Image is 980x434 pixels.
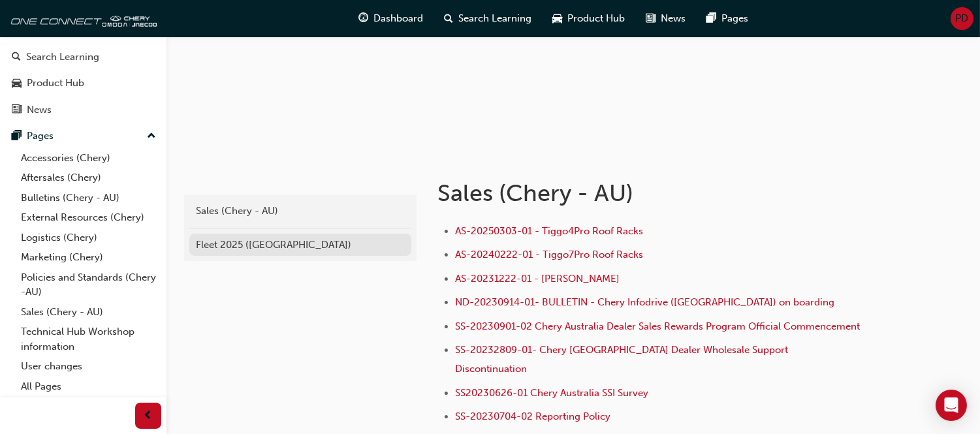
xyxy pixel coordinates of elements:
[16,268,161,302] a: Policies and Standards (Chery -AU)
[5,98,161,122] a: News
[543,5,636,32] a: car-iconProduct Hub
[196,204,405,219] div: Sales (Chery - AU)
[455,273,620,285] a: AS-20231222-01 - [PERSON_NAME]
[437,179,866,208] h1: Sales (Chery - AU)
[16,228,161,248] a: Logistics (Chery)
[374,11,424,26] span: Dashboard
[5,124,161,148] button: Pages
[5,45,161,69] a: Search Learning
[434,5,543,32] a: search-iconSearch Learning
[144,408,153,424] span: prev-icon
[568,11,625,26] span: Product Hub
[16,188,161,208] a: Bulletins (Chery - AU)
[722,11,749,26] span: Pages
[189,234,411,256] a: Fleet 2025 ([GEOGRAPHIC_DATA])
[956,11,969,26] span: PD
[27,76,84,91] div: Product Hub
[27,102,52,117] div: News
[455,320,860,332] a: SS-20230901-02 Chery Australia Dealer Sales Rewards Program Official Commencement
[707,10,717,27] span: pages-icon
[16,148,161,168] a: Accessories (Chery)
[12,104,22,116] span: news-icon
[147,128,156,145] span: up-icon
[455,344,791,375] a: SS-20232809-01- Chery [GEOGRAPHIC_DATA] Dealer Wholesale Support Discontinuation
[455,296,834,308] a: ND-20230914-01- BULLETIN - Chery Infodrive ([GEOGRAPHIC_DATA]) on boarding
[646,10,656,27] span: news-icon
[196,238,405,253] div: Fleet 2025 ([GEOGRAPHIC_DATA])
[5,71,161,95] a: Product Hub
[553,10,563,27] span: car-icon
[359,10,369,27] span: guage-icon
[455,387,648,399] a: SS20230626-01 Chery Australia SSI Survey
[16,377,161,397] a: All Pages
[661,11,686,26] span: News
[459,11,532,26] span: Search Learning
[16,247,161,268] a: Marketing (Chery)
[12,78,22,89] span: car-icon
[16,322,161,356] a: Technical Hub Workshop information
[349,5,434,32] a: guage-iconDashboard
[16,168,161,188] a: Aftersales (Chery)
[16,302,161,322] a: Sales (Chery - AU)
[16,356,161,377] a: User changes
[7,5,157,31] img: oneconnect
[16,208,161,228] a: External Resources (Chery)
[27,129,54,144] div: Pages
[636,5,697,32] a: news-iconNews
[12,131,22,142] span: pages-icon
[697,5,759,32] a: pages-iconPages
[455,225,643,237] a: AS-20250303-01 - Tiggo4Pro Roof Racks
[951,7,973,30] button: PD
[455,249,643,260] a: AS-20240222-01 - Tiggo7Pro Roof Racks
[936,390,967,421] div: Open Intercom Messenger
[455,411,610,422] a: SS-20230704-02 Reporting Policy
[26,50,99,65] div: Search Learning
[12,52,21,63] span: search-icon
[445,10,454,27] span: search-icon
[189,200,411,223] a: Sales (Chery - AU)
